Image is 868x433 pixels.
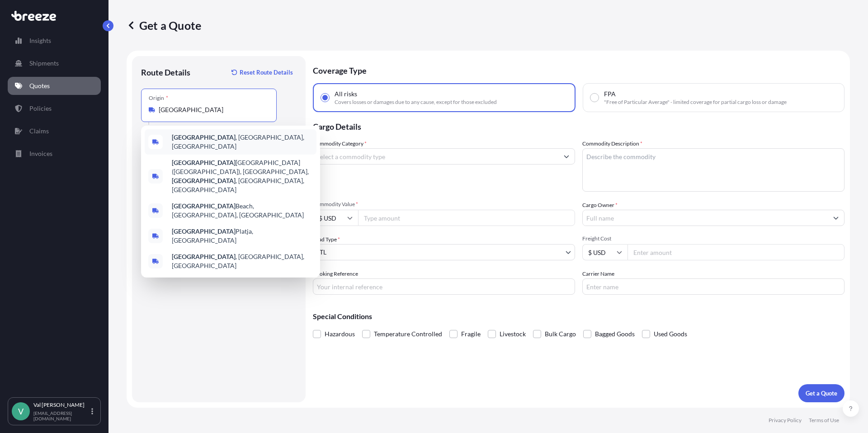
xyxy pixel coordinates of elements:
p: Reset Route Details [240,68,293,77]
b: [GEOGRAPHIC_DATA] [172,253,236,260]
span: LTL [317,248,326,257]
b: [GEOGRAPHIC_DATA] [172,227,236,235]
span: Load Type [313,235,340,244]
p: Terms of Use [809,417,839,424]
p: Privacy Policy [769,417,802,424]
label: Carrier Name [582,269,614,278]
button: Show suggestions [828,210,844,226]
input: Origin [159,105,265,114]
p: Get a Quote [127,18,201,33]
label: Commodity Category [313,139,367,148]
span: Livestock [500,327,526,341]
span: , [GEOGRAPHIC_DATA], [GEOGRAPHIC_DATA] [172,133,313,151]
span: Beach, [GEOGRAPHIC_DATA], [GEOGRAPHIC_DATA] [172,202,313,220]
p: Val [PERSON_NAME] [33,401,90,409]
span: [GEOGRAPHIC_DATA] ([GEOGRAPHIC_DATA]), [GEOGRAPHIC_DATA], , [GEOGRAPHIC_DATA], [GEOGRAPHIC_DATA] [172,158,313,194]
b: [GEOGRAPHIC_DATA] [172,159,236,166]
input: Full name [583,210,828,226]
input: Type amount [358,210,575,226]
input: Enter amount [627,244,844,260]
input: Your internal reference [313,278,575,295]
label: Booking Reference [313,269,358,278]
span: , [GEOGRAPHIC_DATA], [GEOGRAPHIC_DATA] [172,252,313,270]
span: Platja, [GEOGRAPHIC_DATA] [172,227,313,245]
p: Shipments [29,59,59,68]
div: Origin [149,94,168,102]
p: Get a Quote [806,389,837,398]
p: Cargo Details [313,112,844,139]
span: FPA [604,89,616,99]
input: Select a commodity type [313,148,558,165]
span: V [18,407,24,416]
label: Cargo Owner [582,201,618,210]
b: [GEOGRAPHIC_DATA] [172,133,236,141]
span: Commodity Value [313,201,575,208]
span: Covers losses or damages due to any cause, except for those excluded [335,99,497,106]
span: Hazardous [325,327,355,341]
p: Insights [29,36,51,45]
span: Fragile [461,327,481,341]
span: Bulk Cargo [545,327,576,341]
span: Bagged Goods [595,327,635,341]
p: Coverage Type [313,56,844,83]
b: [GEOGRAPHIC_DATA] [172,202,236,210]
button: Show suggestions [558,148,575,165]
p: Quotes [29,81,50,90]
input: Enter name [582,278,844,295]
p: Claims [29,127,49,136]
p: Invoices [29,149,52,158]
span: Freight Cost [582,235,844,242]
div: Show suggestions [141,126,320,278]
label: Commodity Description [582,139,642,148]
span: "Free of Particular Average" - limited coverage for partial cargo loss or damage [604,99,787,106]
p: Special Conditions [313,313,844,320]
span: Used Goods [654,327,687,341]
span: Temperature Controlled [374,327,442,341]
b: [GEOGRAPHIC_DATA] [172,177,236,184]
span: All risks [335,89,357,99]
p: Policies [29,104,52,113]
p: [EMAIL_ADDRESS][DOMAIN_NAME] [33,410,90,421]
p: Route Details [141,67,190,78]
